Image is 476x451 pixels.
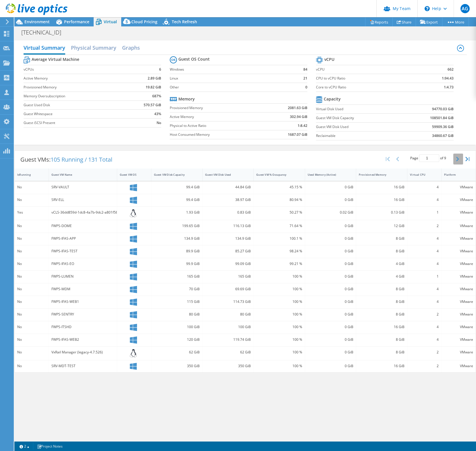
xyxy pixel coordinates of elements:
a: More [442,18,469,26]
div: 0.83 GiB [205,209,251,216]
label: Active Memory [24,76,128,81]
b: vCPU [324,57,334,62]
div: No [17,324,46,330]
div: 2 [410,349,439,355]
div: FWPS-SENTRY [51,311,114,318]
label: Guest VM Disk Capacity [316,115,403,121]
div: 0 GiB [308,311,353,318]
div: 4 [410,336,439,343]
div: VMware [444,261,473,267]
div: 45.15 % [256,184,302,190]
label: Core to vCPU Ratio [316,84,417,90]
div: No [17,311,46,318]
div: 114.73 GiB [205,299,251,305]
div: 199.65 GiB [154,223,200,229]
div: 8 GiB [359,299,404,305]
div: Platform [444,173,466,177]
a: Share [392,18,416,26]
label: vCPUs [24,67,128,72]
b: 1687.07 GiB [288,132,307,138]
div: 85.27 GiB [205,248,251,254]
div: 0 GiB [308,235,353,242]
div: 4 [410,235,439,242]
label: Virtual Disk Used [316,106,403,112]
div: FWPS-IFAS-TEST [51,248,114,254]
div: 0 GiB [308,184,353,190]
div: 0 GiB [308,349,353,355]
label: Physical to Active Ratio [170,123,264,129]
div: 99.9 GiB [154,261,200,267]
b: 1:8.42 [298,123,307,129]
div: 44.84 GiB [205,184,251,190]
div: 4 [410,299,439,305]
div: 8 GiB [359,248,404,254]
div: VMware [444,349,473,355]
div: 100 % [256,311,302,318]
div: 16 GiB [359,197,404,203]
span: Page of [410,154,446,162]
label: Guest Whitespace [24,111,128,117]
span: Cloud Pricing [131,19,157,24]
div: 62 GiB [154,349,200,355]
b: 19.82 GiB [146,84,161,90]
div: 119.74 GiB [205,336,251,343]
div: 134.9 GiB [154,235,200,242]
div: 100 % [256,336,302,343]
div: FWPS-IFAS-EO [51,261,114,267]
div: 8 GiB [359,336,404,343]
label: Memory Oversubscription [24,93,128,99]
div: No [17,197,46,203]
h1: [TECHNICAL_ID] [19,29,70,36]
div: VMware [444,184,473,190]
div: 70 GiB [154,286,200,292]
div: 100 % [256,349,302,355]
div: 4 GiB [359,261,404,267]
h2: Physical Summary [71,42,116,53]
b: 0 [305,84,307,90]
span: Tech Refresh [172,19,197,24]
div: SRV-VAULT [51,184,114,190]
a: Export [416,18,442,26]
label: CPU to vCPU Ratio [316,76,417,81]
label: Other [170,84,295,90]
div: 71.64 % [256,223,302,229]
div: 165 GiB [154,273,200,280]
div: 1 [410,209,439,216]
label: Windows [170,67,295,72]
div: No [17,248,46,254]
div: FWPS-ITSHD [51,324,114,330]
div: 98.24 % [256,248,302,254]
b: 2.89 GiB [148,76,161,81]
svg: \n [425,6,430,11]
div: Virtual CPU [410,173,432,177]
div: Guest VMs: [15,151,118,169]
label: Guest iSCSI Present [24,120,128,126]
div: VMware [444,235,473,242]
div: 4 [410,184,439,190]
b: 2081.63 GiB [288,105,307,111]
label: Guest VM Disk Used [316,124,403,130]
div: 0 GiB [308,248,353,254]
div: FWPS-IFAS-WEB1 [51,299,114,305]
div: 0 GiB [308,363,353,369]
div: No [17,349,46,355]
div: 0.02 GiB [308,209,353,216]
div: 89.9 GiB [154,248,200,254]
div: No [17,273,46,280]
div: 134.9 GiB [205,235,251,242]
label: vCPU [316,67,417,72]
div: No [17,299,46,305]
div: No [17,184,46,190]
div: 80.94 % [256,197,302,203]
b: No [157,120,161,126]
div: VMware [444,197,473,203]
div: VMware [444,223,473,229]
div: FWPS-IFAS-WEB2 [51,336,114,343]
div: 0 GiB [308,223,353,229]
div: 0.13 GiB [359,209,404,216]
label: Provisioned Memory [24,84,128,90]
div: 8 GiB [359,349,404,355]
div: VxRail Manager (legacy-4.7.526) [51,349,114,355]
label: Provisioned Memory [170,105,264,111]
span: Virtual [104,19,117,24]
